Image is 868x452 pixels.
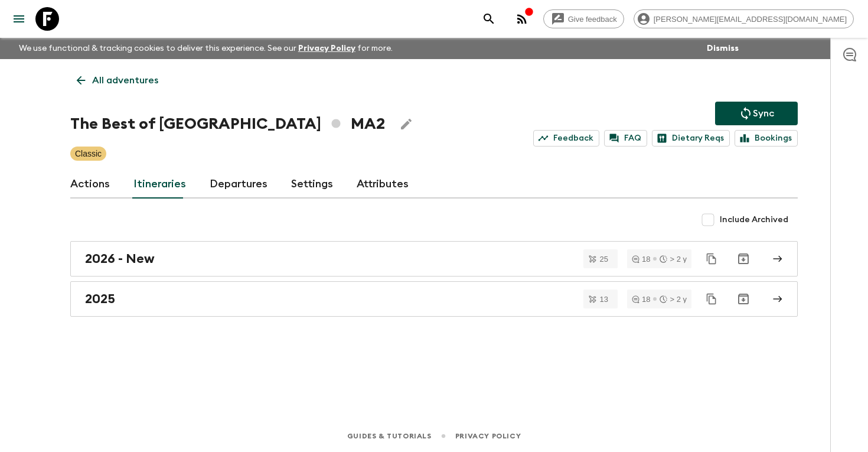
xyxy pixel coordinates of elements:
p: All adventures [92,73,158,87]
button: Archive [732,247,755,271]
div: 18 [632,255,650,263]
a: Privacy Policy [455,430,521,443]
button: Dismiss [704,40,742,57]
a: Give feedback [543,9,624,28]
span: 13 [593,295,615,303]
a: 2026 - New [70,241,798,277]
div: [PERSON_NAME][EMAIL_ADDRESS][DOMAIN_NAME] [634,9,854,28]
div: 18 [632,295,650,303]
p: We use functional & tracking cookies to deliver this experience. See our for more. [14,38,397,59]
h2: 2025 [85,291,115,307]
p: Classic [75,148,102,160]
button: Sync adventure departures to the booking engine [715,102,798,125]
a: Feedback [533,130,599,147]
a: Bookings [735,130,798,147]
button: Archive [732,287,755,311]
button: Edit Adventure Title [394,112,418,136]
span: Include Archived [720,214,788,226]
p: Sync [753,106,774,121]
a: All adventures [70,69,165,92]
button: menu [7,7,31,31]
a: Settings [291,170,333,199]
button: search adventures [477,7,501,31]
a: 2025 [70,281,798,317]
h1: The Best of [GEOGRAPHIC_DATA] MA2 [70,112,385,136]
span: 25 [593,255,615,263]
button: Duplicate [701,288,722,310]
div: > 2 y [660,295,687,303]
a: Privacy Policy [298,44,355,53]
div: > 2 y [660,255,687,263]
a: Departures [210,170,267,199]
a: FAQ [604,130,647,147]
button: Duplicate [701,248,722,269]
span: [PERSON_NAME][EMAIL_ADDRESS][DOMAIN_NAME] [647,15,853,24]
span: Give feedback [562,15,624,24]
a: Dietary Reqs [652,130,730,147]
a: Attributes [357,170,409,199]
a: Guides & Tutorials [347,430,432,443]
a: Itineraries [133,170,186,199]
a: Actions [70,170,110,199]
h2: 2026 - New [85,251,155,266]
